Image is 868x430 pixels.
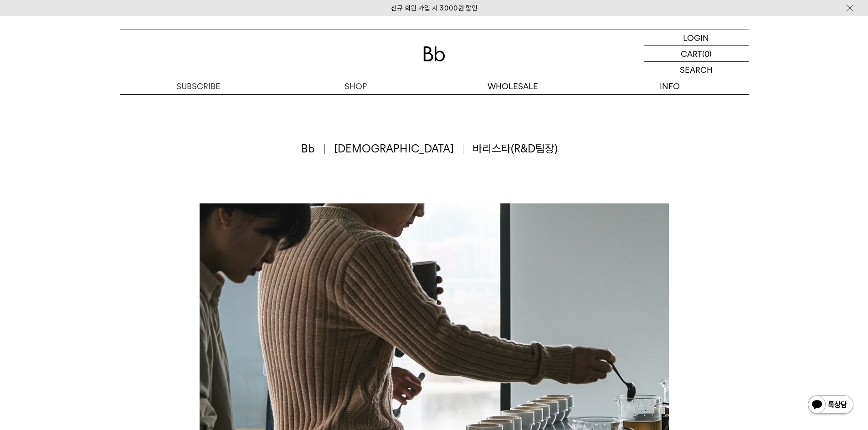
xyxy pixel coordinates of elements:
p: WHOLESALE [434,78,591,94]
img: 카카오톡 채널 1:1 채팅 버튼 [807,395,854,416]
p: INFO [591,78,749,94]
a: CART (0) [644,46,749,62]
a: LOGIN [644,30,749,46]
span: Bb [301,141,325,157]
p: LOGIN [683,30,709,46]
span: 바리스타(R&D팀장) [473,141,558,157]
p: CART [681,46,702,61]
p: (0) [702,46,712,61]
a: SUBSCRIBE [120,78,277,94]
img: 로고 [423,46,445,61]
span: [DEMOGRAPHIC_DATA] [334,141,464,157]
a: 신규 회원 가입 시 3,000원 할인 [391,4,478,12]
a: SHOP [277,78,434,94]
p: SEARCH [680,62,713,78]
